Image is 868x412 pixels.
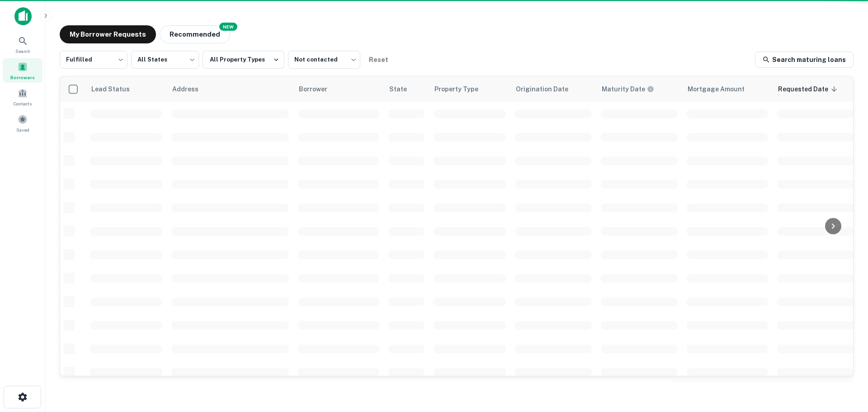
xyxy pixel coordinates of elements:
div: All States [131,48,199,71]
span: Borrower [299,84,339,95]
th: Maturity dates displayed may be estimated. Please contact the lender for the most accurate maturi... [596,76,682,102]
span: Maturity dates displayed may be estimated. Please contact the lender for the most accurate maturi... [602,84,666,94]
span: Search [15,47,30,55]
button: All Property Types [203,51,284,69]
button: Recommended [160,25,230,43]
span: Lead Status [91,84,142,95]
div: Maturity dates displayed may be estimated. Please contact the lender for the most accurate maturi... [602,84,654,94]
span: Address [172,84,210,95]
a: Borrowers [3,58,42,83]
th: Address [167,76,293,102]
span: Origination Date [516,84,580,95]
a: Contacts [3,85,42,109]
span: Property Type [434,84,490,95]
th: State [384,76,429,102]
span: Saved [16,126,29,133]
div: Not contacted [288,48,360,71]
div: NEW [219,23,237,31]
span: Mortgage Amount [688,84,756,95]
img: capitalize-icon.png [14,7,32,25]
span: Requested Date [778,84,840,95]
div: Fulfilled [60,48,127,71]
th: Lead Status [85,76,167,102]
button: Reset [364,51,393,69]
span: Contacts [14,100,32,107]
th: Mortgage Amount [682,76,773,102]
span: Borrowers [10,74,35,81]
th: Borrower [293,76,384,102]
h6: Maturity Date [602,84,645,94]
th: Origination Date [510,76,596,102]
span: State [389,84,419,95]
button: My Borrower Requests [60,25,156,43]
a: Search [3,32,42,57]
th: Property Type [429,76,510,102]
iframe: Chat Widget [823,311,868,354]
a: Saved [3,111,42,135]
a: Search maturing loans [755,52,854,68]
th: Requested Date [773,76,859,102]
